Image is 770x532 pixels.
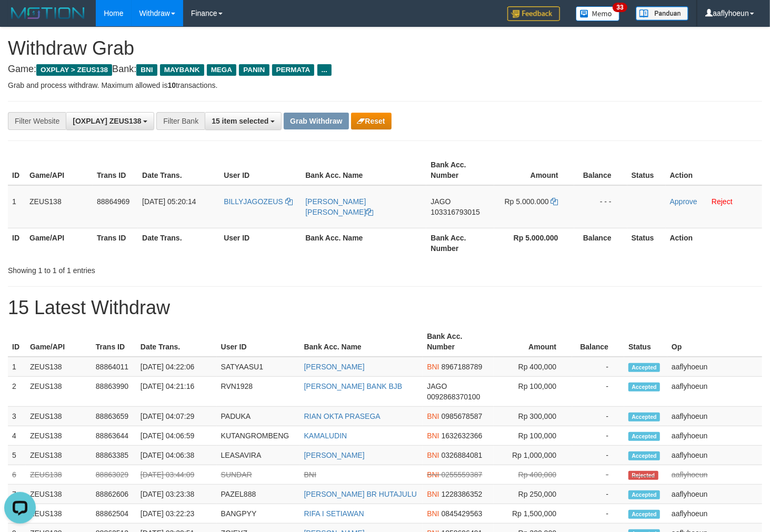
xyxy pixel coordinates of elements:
[624,327,667,357] th: Status
[301,228,426,258] th: Bank Acc. Name
[572,446,624,465] td: -
[667,504,762,524] td: aaflyhoeun
[8,407,26,426] td: 3
[239,64,269,76] span: PANIN
[494,407,572,426] td: Rp 300,000
[8,112,66,130] div: Filter Website
[26,357,92,377] td: ZEUS138
[156,112,205,130] div: Filter Bank
[507,6,560,21] img: Feedback.jpg
[93,155,138,185] th: Trans ID
[442,509,483,518] span: Copy 0845429563 to clipboard
[224,197,283,206] span: BILLYJAGOZEUS
[494,446,572,465] td: Rp 1,000,000
[442,363,483,371] span: Copy 8967188789 to clipboard
[136,377,217,407] td: [DATE] 04:21:16
[304,382,403,390] a: [PERSON_NAME] BANK BJB
[217,327,300,357] th: User ID
[627,228,666,258] th: Status
[628,451,660,460] span: Accepted
[427,363,439,371] span: BNI
[494,155,574,185] th: Amount
[8,80,762,91] p: Grab and process withdraw. Maximum allowed is transactions.
[666,228,762,258] th: Action
[8,327,26,357] th: ID
[628,413,660,421] span: Accepted
[572,377,624,407] td: -
[92,407,136,426] td: 88863659
[136,426,217,446] td: [DATE] 04:06:59
[217,377,300,407] td: RVN1928
[272,64,315,76] span: PERMATA
[574,185,627,228] td: - - -
[8,261,313,276] div: Showing 1 to 1 of 1 entries
[217,485,300,504] td: PAZEL888
[442,451,483,459] span: Copy 0326884081 to clipboard
[8,64,762,75] h4: Game: Bank:
[305,197,373,216] a: [PERSON_NAME] [PERSON_NAME]
[551,197,558,206] a: Copy 5000000 to clipboard
[574,228,627,258] th: Balance
[136,64,157,76] span: BNI
[26,426,92,446] td: ZEUS138
[26,446,92,465] td: ZEUS138
[572,465,624,485] td: -
[8,5,88,21] img: MOTION_logo.png
[136,357,217,377] td: [DATE] 04:22:06
[351,113,392,129] button: Reset
[138,228,219,258] th: Date Trans.
[628,432,660,441] span: Accepted
[26,377,92,407] td: ZEUS138
[427,412,439,420] span: BNI
[431,208,479,216] span: Copy 103316793015 to clipboard
[92,327,136,357] th: Trans ID
[442,412,483,420] span: Copy 0985678587 to clipboard
[142,197,196,206] span: [DATE] 05:20:14
[304,451,365,459] a: [PERSON_NAME]
[207,64,237,76] span: MEGA
[25,228,93,258] th: Game/API
[92,377,136,407] td: 88863990
[427,382,447,390] span: JAGO
[219,228,301,258] th: User ID
[217,426,300,446] td: KUTANGROMBENG
[427,470,439,479] span: BNI
[8,185,25,228] td: 1
[494,327,572,357] th: Amount
[4,4,36,36] button: Open LiveChat chat widget
[666,155,762,185] th: Action
[427,490,439,498] span: BNI
[300,327,423,357] th: Bank Acc. Name
[97,197,129,206] span: 88864969
[505,197,549,206] span: Rp 5.000.000
[92,485,136,504] td: 88862606
[217,465,300,485] td: SUNDAR
[284,113,348,129] button: Grab Withdraw
[25,185,93,228] td: ZEUS138
[160,64,204,76] span: MAYBANK
[136,465,217,485] td: [DATE] 03:44:09
[92,504,136,524] td: 88862504
[494,228,574,258] th: Rp 5.000.000
[442,470,483,479] span: Copy 0255559387 to clipboard
[576,6,620,21] img: Button%20Memo.svg
[667,446,762,465] td: aaflyhoeun
[301,155,426,185] th: Bank Acc. Name
[26,327,92,357] th: Game/API
[667,485,762,504] td: aaflyhoeun
[25,155,93,185] th: Game/API
[494,357,572,377] td: Rp 400,000
[494,465,572,485] td: Rp 400,000
[136,327,217,357] th: Date Trans.
[92,446,136,465] td: 88863385
[427,451,439,459] span: BNI
[304,470,316,479] a: BNI
[8,485,26,504] td: 7
[205,112,282,130] button: 15 item selected
[217,407,300,426] td: PADUKA
[442,431,483,440] span: Copy 1632632366 to clipboard
[667,465,762,485] td: aaflyhoeun
[627,155,666,185] th: Status
[304,363,365,371] a: [PERSON_NAME]
[26,504,92,524] td: ZEUS138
